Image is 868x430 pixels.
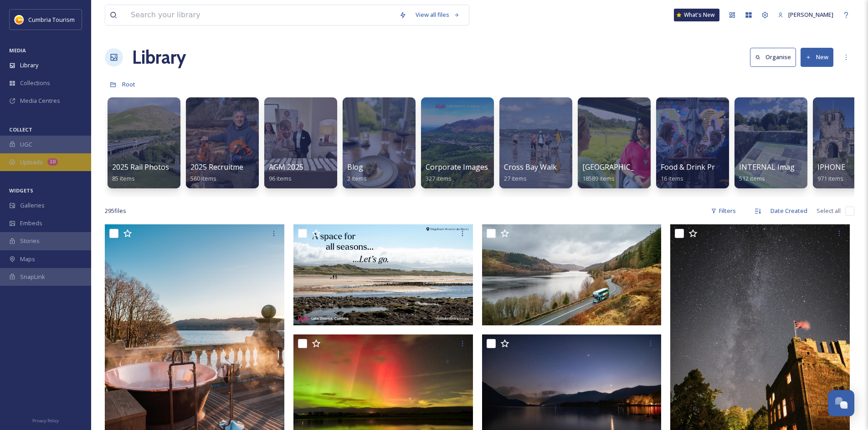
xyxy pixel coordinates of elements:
a: Blog2 items [347,163,367,182]
a: View all files [411,6,464,24]
span: 327 items [426,174,452,182]
a: Food & Drink Project16 items [661,163,731,182]
span: Privacy Policy [32,418,59,424]
span: Collections [20,79,50,87]
a: Cross Bay Walk 202427 items [504,163,575,182]
span: 16 items [661,174,683,182]
img: Stagecoach Lakes_Day 2_008.jpg [482,224,662,325]
span: 295 file s [105,207,126,215]
span: 971 items [817,174,843,182]
span: Food & Drink Project [661,162,731,172]
span: IPHONE [817,162,845,172]
span: 2025 Recruitment - [PERSON_NAME] [190,162,315,172]
span: Media Centres [20,96,60,105]
button: Organise [750,48,796,66]
a: Privacy Policy [32,415,59,425]
span: 18589 items [582,174,615,182]
span: 560 items [190,174,216,182]
span: AGM 2025 [269,162,303,172]
a: Root [122,79,135,90]
span: Maps [20,255,35,263]
span: Root [122,80,135,88]
span: 512 items [739,174,765,182]
span: [GEOGRAPHIC_DATA] [582,162,656,172]
div: Filters [706,202,740,220]
img: images.jpg [15,15,24,24]
span: INTERNAL Imagery [739,162,806,172]
span: SnapLink [20,273,45,281]
span: Blog [347,162,363,172]
span: Cumbria Tourism [28,15,75,24]
img: 1920x1080-drigg-beach.jpg [293,224,473,325]
div: 10 [47,158,58,166]
a: [PERSON_NAME] [773,6,838,24]
span: Galleries [20,201,45,210]
button: New [801,48,833,66]
a: 2025 Rail Photos85 items [112,163,169,182]
span: 2 items [347,174,367,182]
span: Select all [817,207,841,215]
div: Date Created [766,202,812,220]
a: 2025 Recruitment - [PERSON_NAME]560 items [190,163,315,182]
a: [GEOGRAPHIC_DATA]18589 items [582,163,656,182]
a: Corporate Images327 items [426,163,488,182]
span: Stories [20,237,40,245]
span: MEDIA [9,47,26,54]
span: 85 items [112,174,135,182]
a: Library [132,44,186,71]
span: Cross Bay Walk 2024 [504,162,575,172]
span: 2025 Rail Photos [112,162,169,172]
span: COLLECT [9,126,32,133]
span: [PERSON_NAME] [788,10,833,19]
span: WIDGETS [9,187,33,194]
button: Open Chat [828,390,854,416]
a: What's New [674,9,719,21]
span: Uploads [20,158,43,167]
span: UGC [20,140,32,149]
span: Corporate Images [426,162,488,172]
span: 96 items [269,174,292,182]
span: Library [20,61,38,70]
a: AGM 202596 items [269,163,303,182]
a: IPHONE971 items [817,163,845,182]
a: INTERNAL Imagery512 items [739,163,806,182]
span: Embeds [20,219,42,228]
span: 27 items [504,174,527,182]
input: Search your library [126,5,395,25]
